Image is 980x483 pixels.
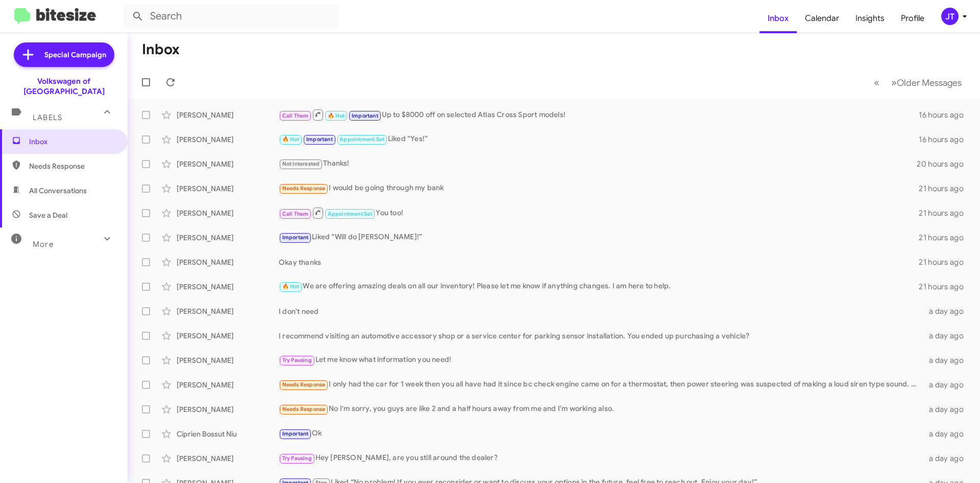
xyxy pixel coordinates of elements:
[339,136,384,143] span: Appointment Set
[177,257,279,267] div: [PERSON_NAME]
[177,404,279,415] div: [PERSON_NAME]
[923,404,972,415] div: a day ago
[282,185,326,192] span: Needs Response
[177,159,279,169] div: [PERSON_NAME]
[44,50,106,60] span: Special Campaign
[893,4,933,33] a: Profile
[797,4,847,33] a: Calendar
[919,282,972,292] div: 21 hours ago
[279,354,923,366] div: Let me know what information you need!
[177,355,279,365] div: [PERSON_NAME]
[279,379,923,390] div: I only had the car for 1 week then you all have had it since bc check engine came on for a thermo...
[282,112,309,119] span: Call Them
[279,206,919,219] div: You too!
[33,240,54,249] span: More
[941,8,959,25] div: JT
[279,428,923,440] div: Ok
[29,161,116,171] span: Needs Response
[29,210,67,220] span: Save a Deal
[917,159,972,169] div: 20 hours ago
[885,72,968,93] button: Next
[177,429,279,439] div: Ciprien Bossut Niu
[933,8,969,25] button: JT
[919,208,972,218] div: 21 hours ago
[279,331,923,341] div: I recommend visiting an automotive accessory shop or a service center for parking sensor installa...
[282,136,300,143] span: 🔥 Hot
[177,233,279,243] div: [PERSON_NAME]
[328,112,345,119] span: 🔥 Hot
[897,77,962,88] span: Older Messages
[847,4,893,33] a: Insights
[177,208,279,218] div: [PERSON_NAME]
[177,110,279,120] div: [PERSON_NAME]
[29,186,87,196] span: All Conversations
[279,108,919,121] div: Up to $8000 off on selected Atlas Cross Sport models!
[33,113,62,122] span: Labels
[282,406,326,412] span: Needs Response
[29,136,116,147] span: Inbox
[279,403,923,415] div: No I'm sorry, you guys are like 2 and a half hours away from me and I'm working also.
[282,357,312,363] span: Try Pausing
[352,112,378,119] span: Important
[923,380,972,390] div: a day ago
[919,233,972,243] div: 21 hours ago
[279,281,919,292] div: We are offering amazing deals on all our inventory! Please let me know if anything changes. I am ...
[14,42,114,67] a: Special Campaign
[306,136,333,143] span: Important
[282,211,309,217] span: Call Them
[874,76,879,89] span: «
[279,158,917,170] div: Thanks!
[868,72,968,93] nav: Page navigation example
[142,41,180,58] h1: Inbox
[282,283,300,290] span: 🔥 Hot
[177,282,279,292] div: [PERSON_NAME]
[177,183,279,194] div: [PERSON_NAME]
[919,110,972,120] div: 16 hours ago
[919,183,972,194] div: 21 hours ago
[124,4,338,29] input: Search
[282,234,309,241] span: Important
[868,72,886,93] button: Previous
[328,211,373,217] span: Appointment Set
[923,429,972,439] div: a day ago
[279,306,923,316] div: I don't need
[282,160,320,167] span: Not Interested
[923,331,972,341] div: a day ago
[177,306,279,316] div: [PERSON_NAME]
[279,133,919,145] div: Liked “Yes!”
[923,355,972,365] div: a day ago
[919,134,972,145] div: 16 hours ago
[177,331,279,341] div: [PERSON_NAME]
[923,453,972,464] div: a day ago
[282,381,326,388] span: Needs Response
[177,453,279,464] div: [PERSON_NAME]
[177,134,279,145] div: [PERSON_NAME]
[759,4,797,33] a: Inbox
[279,232,919,243] div: Liked “Will do [PERSON_NAME]!”
[177,380,279,390] div: [PERSON_NAME]
[279,182,919,194] div: I would be going through my bank
[282,455,312,462] span: Try Pausing
[279,257,919,267] div: Okay thanks
[923,306,972,316] div: a day ago
[919,257,972,267] div: 21 hours ago
[891,76,897,89] span: »
[279,452,923,464] div: Hey [PERSON_NAME], are you still around the dealer?
[282,430,309,437] span: Important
